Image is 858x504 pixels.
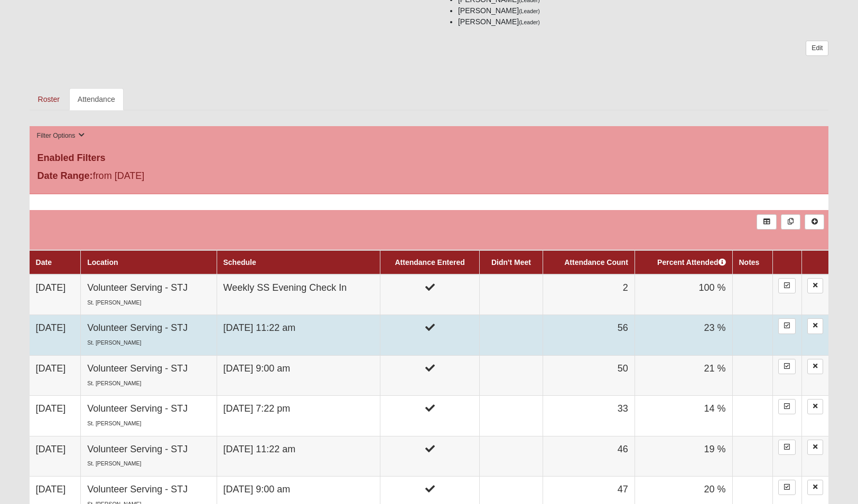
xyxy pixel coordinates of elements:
[635,355,732,395] td: 21 %
[87,299,141,306] small: St. [PERSON_NAME]
[87,460,141,467] small: St. [PERSON_NAME]
[87,380,141,386] small: St. [PERSON_NAME]
[807,480,823,495] a: Delete
[223,258,256,267] a: Schedule
[81,396,217,436] td: Volunteer Serving - STJ
[564,258,628,267] a: Attendance Count
[395,258,465,267] a: Attendance Entered
[81,436,217,476] td: Volunteer Serving - STJ
[781,214,800,230] a: Merge Records into Merge Template
[543,355,635,395] td: 50
[217,436,380,476] td: [DATE] 11:22 am
[635,396,732,436] td: 14 %
[30,315,81,355] td: [DATE]
[81,315,217,355] td: Volunteer Serving - STJ
[778,318,796,334] a: Enter Attendance
[778,440,796,455] a: Enter Attendance
[739,258,760,267] a: Notes
[543,315,635,355] td: 56
[34,130,88,141] button: Filter Options
[807,278,823,293] a: Delete
[807,359,823,374] a: Delete
[543,436,635,476] td: 46
[635,436,732,476] td: 19 %
[807,318,823,334] a: Delete
[30,88,68,110] a: Roster
[519,19,540,25] small: (Leader)
[807,399,823,414] a: Delete
[778,480,796,495] a: Enter Attendance
[38,169,93,183] label: Date Range:
[519,8,540,14] small: (Leader)
[30,396,81,436] td: [DATE]
[217,355,380,395] td: [DATE] 9:00 am
[38,153,821,164] h4: Enabled Filters
[217,396,380,436] td: [DATE] 7:22 pm
[217,315,380,355] td: [DATE] 11:22 am
[757,214,776,230] a: Export to Excel
[30,274,81,315] td: [DATE]
[635,274,732,315] td: 100 %
[778,278,796,293] a: Enter Attendance
[543,396,635,436] td: 33
[87,420,141,426] small: St. [PERSON_NAME]
[778,399,796,414] a: Enter Attendance
[30,355,81,395] td: [DATE]
[778,359,796,374] a: Enter Attendance
[805,214,824,230] a: Alt+N
[30,169,296,186] div: from [DATE]
[81,355,217,395] td: Volunteer Serving - STJ
[87,258,118,267] a: Location
[807,440,823,455] a: Delete
[543,274,635,315] td: 2
[87,339,141,346] small: St. [PERSON_NAME]
[81,274,217,315] td: Volunteer Serving - STJ
[657,258,725,267] a: Percent Attended
[806,41,828,56] a: Edit
[635,315,732,355] td: 23 %
[458,5,828,16] li: [PERSON_NAME]
[458,16,828,27] li: [PERSON_NAME]
[30,436,81,476] td: [DATE]
[217,274,380,315] td: Weekly SS Evening Check In
[69,88,124,110] a: Attendance
[36,258,52,267] a: Date
[491,258,531,267] a: Didn't Meet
